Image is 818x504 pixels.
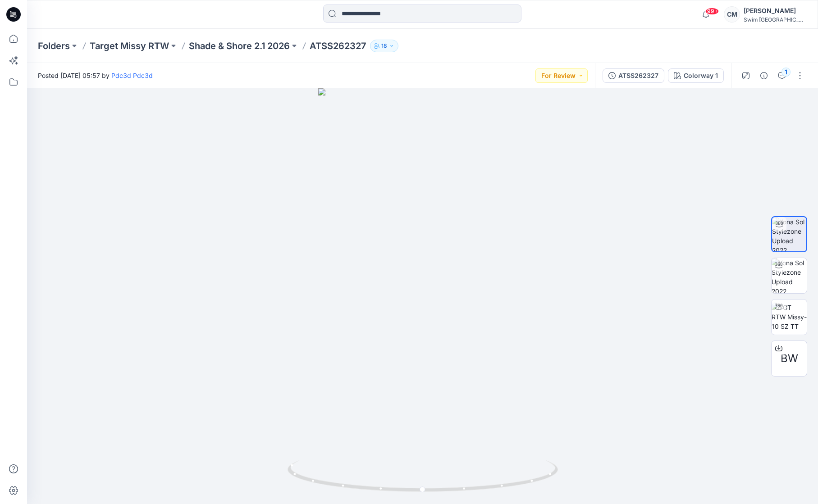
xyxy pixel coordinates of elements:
[757,68,771,83] button: Details
[370,40,398,52] button: 18
[781,68,791,77] div: 1
[189,40,290,52] a: Shade & Shore 2.1 2026
[775,68,789,83] button: 1
[724,6,740,23] div: CM
[111,72,153,79] a: Pdc3d Pdc3d
[772,303,807,331] img: TGT RTW Missy-10 SZ TT
[618,71,658,81] div: ATSS262327
[381,41,387,51] p: 18
[772,217,806,251] img: Kona Sol Stylezone Upload 2022
[772,258,807,293] img: Kona Sol Stylezone Upload 2022
[38,40,70,52] a: Folders
[744,5,807,16] div: [PERSON_NAME]
[90,40,169,52] a: Target Missy RTW
[744,16,807,23] div: Swim [GEOGRAPHIC_DATA]
[705,8,719,15] span: 99+
[603,68,664,83] button: ATSS262327
[668,68,724,83] button: Colorway 1
[684,71,718,81] div: Colorway 1
[781,350,798,367] span: BW
[38,71,153,80] span: Posted [DATE] 05:57 by
[310,40,366,52] p: ATSS262327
